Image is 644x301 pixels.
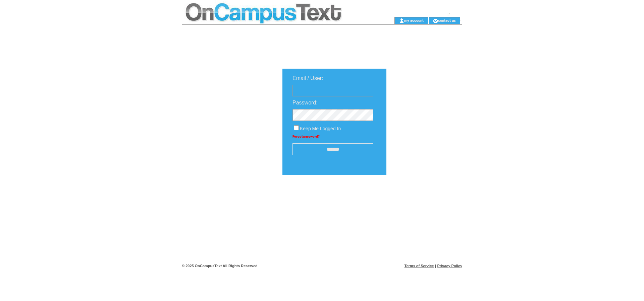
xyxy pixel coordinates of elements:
a: Terms of Service [405,264,434,268]
span: | [435,264,436,268]
a: my account [404,18,424,22]
a: Privacy Policy [437,264,462,268]
span: Password: [292,100,318,105]
img: transparent.png;jsessionid=0CE35FBA61829CEB6CC10B371C956EAE [406,192,439,200]
span: Email / User: [292,75,323,81]
span: Keep Me Logged In [300,126,341,131]
a: Forgot password? [292,135,320,138]
a: contact us [438,18,456,22]
img: account_icon.gif;jsessionid=0CE35FBA61829CEB6CC10B371C956EAE [399,18,404,23]
span: © 2025 OnCampusText All Rights Reserved [182,264,258,268]
img: contact_us_icon.gif;jsessionid=0CE35FBA61829CEB6CC10B371C956EAE [433,18,438,23]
